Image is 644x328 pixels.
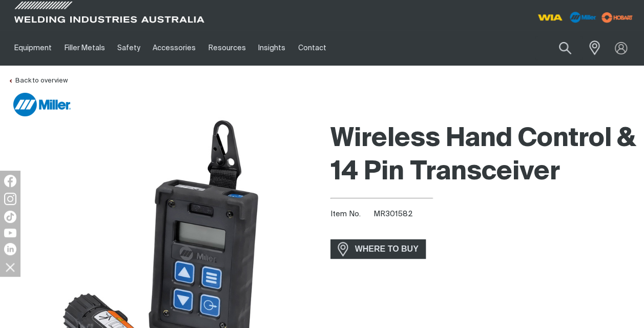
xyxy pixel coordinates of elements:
img: YouTube [4,229,16,237]
a: Resources [202,30,252,66]
img: TikTok [4,211,16,223]
a: Filler Metals [58,30,111,66]
a: Contact [292,30,332,66]
span: Item No. [330,209,372,220]
a: Accessories [147,30,202,66]
img: miller [598,10,636,25]
a: WHERE TO BUY [330,239,426,258]
h1: Wireless Hand Control & 14 Pin Transceiver [330,122,636,189]
a: Equipment [8,30,58,66]
a: Back to overview [8,77,68,84]
span: WHERE TO BUY [348,241,425,257]
nav: Main [8,30,479,66]
img: Instagram [4,193,16,205]
input: Product name or item number... [535,36,583,60]
a: Insights [252,30,292,66]
span: MR301582 [373,210,413,218]
img: Facebook [4,175,16,187]
a: Safety [111,30,147,66]
img: LinkedIn [4,243,16,255]
button: Search products [548,36,583,60]
img: hide socials [2,258,19,276]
